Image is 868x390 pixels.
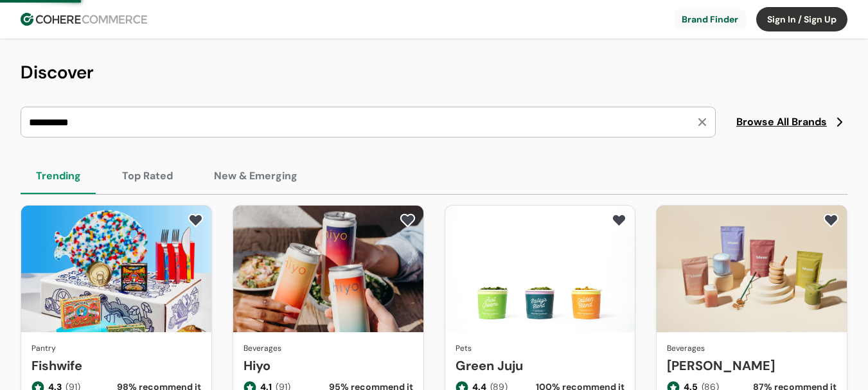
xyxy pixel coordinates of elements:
[244,356,413,375] a: Hiyo
[21,13,147,26] img: Cohere Logo
[820,211,842,230] button: add to favorite
[456,356,625,375] a: Green Juju
[608,211,630,230] button: add to favorite
[31,356,201,375] a: Fishwife
[756,7,847,31] button: Sign In / Sign Up
[199,158,313,194] button: New & Emerging
[736,114,827,130] span: Browse All Brands
[107,158,188,194] button: Top Rated
[21,158,96,194] button: Trending
[736,114,847,130] a: Browse All Brands
[21,60,94,84] span: Discover
[185,211,206,230] button: add to favorite
[397,211,418,230] button: add to favorite
[667,356,837,375] a: [PERSON_NAME]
